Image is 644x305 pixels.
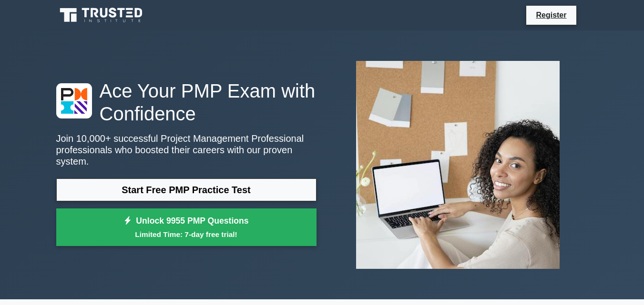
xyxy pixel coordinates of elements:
[56,133,317,167] p: Join 10,000+ successful Project Management Professional professionals who boosted their careers w...
[56,178,317,201] a: Start Free PMP Practice Test
[68,229,305,240] small: Limited Time: 7-day free trial!
[56,79,317,125] h1: Ace Your PMP Exam with Confidence
[56,208,317,246] a: Unlock 9955 PMP QuestionsLimited Time: 7-day free trial!
[530,9,572,21] a: Register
